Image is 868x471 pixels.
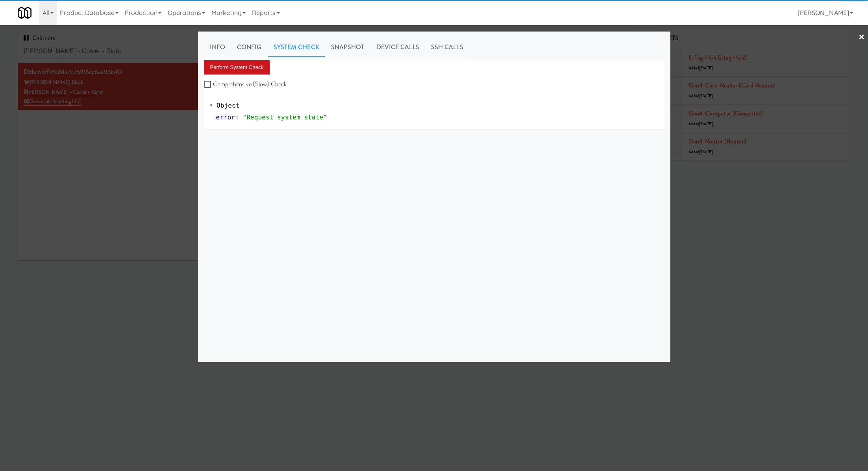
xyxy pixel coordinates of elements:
span: : [235,114,239,121]
a: Device Calls [370,37,425,57]
label: Comprehensive (Slow) Check [204,78,287,90]
span: Object [217,102,239,109]
a: × [859,25,865,50]
a: Config [231,37,268,57]
button: Perform System Check [204,60,270,74]
span: error [216,114,235,121]
input: Comprehensive (Slow) Check [204,82,213,88]
img: Micromart [18,6,31,20]
a: Snapshot [325,37,370,57]
a: Info [204,37,231,57]
span: "Request system state" [243,114,327,121]
a: SSH Calls [425,37,469,57]
a: System Check [268,37,325,57]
